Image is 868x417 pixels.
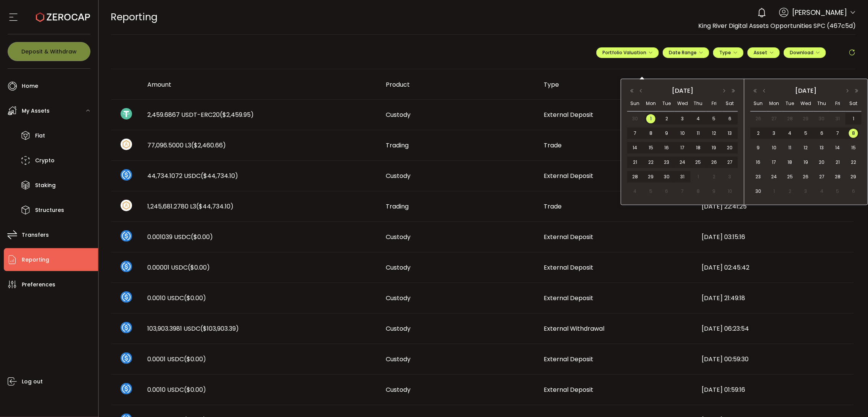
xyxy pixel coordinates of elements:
span: Staking [35,180,56,191]
img: zuPXiwguUFiBOIQyqLOiXsnnNitlx7q4LCwEbLHADjIpTka+Lip0HH8D0VTrd02z+wEAAAAASUVORK5CYII= [121,200,132,211]
span: ($44,734.10) [196,202,234,211]
th: Tue [782,96,798,112]
div: [DATE] 21:49:18 [696,294,854,302]
span: 10 [678,129,687,138]
span: 15 [646,143,655,152]
span: 28 [833,172,842,181]
span: External Deposit [544,233,594,241]
span: 30 [754,187,763,196]
span: 28 [786,114,795,123]
span: 3 [725,172,734,181]
span: [PERSON_NAME] [792,7,847,18]
span: 6 [817,129,826,138]
th: Fri [830,96,846,112]
span: 4 [786,129,795,138]
span: 2 [754,129,763,138]
span: 26 [710,158,719,167]
span: Custody [386,385,411,394]
span: 2 [710,172,719,181]
span: 2 [786,187,795,196]
button: Asset [747,47,780,58]
span: 7 [833,129,842,138]
span: 11 [786,143,795,152]
th: Fri [706,96,722,112]
span: ($103,903.39) [201,324,239,333]
span: 12 [710,129,719,138]
span: 8 [849,129,858,138]
span: 9 [710,187,719,196]
span: Preferences [22,279,55,290]
div: [DATE] 22:41:25 [696,202,854,211]
span: 2 [662,114,672,123]
span: 6 [725,114,734,123]
span: Fiat [35,130,45,141]
img: usdc_portfolio.svg [121,322,132,333]
span: Trading [386,202,409,211]
span: 1 [770,187,779,196]
span: 26 [801,172,810,181]
div: Amount [142,80,380,89]
span: 21 [631,158,640,167]
span: 77,096.5000 L3 [148,141,226,150]
span: 10 [725,187,734,196]
span: 5 [833,187,842,196]
span: 0.00001 USDC [148,263,210,272]
span: 0.001039 USDC [148,233,213,241]
span: Custody [386,294,411,302]
span: 17 [678,143,687,152]
span: External Withdrawal [544,324,605,333]
span: External Deposit [544,263,594,272]
span: King River Digital Assets Opportunities SPC (467c5d) [698,21,856,30]
span: 28 [631,172,640,181]
span: 1,245,681.2780 L3 [148,202,234,211]
span: 16 [662,143,672,152]
span: Custody [386,233,411,241]
span: 5 [710,114,719,123]
span: 18 [694,143,703,152]
span: 27 [725,158,734,167]
span: 30 [662,172,672,181]
img: usdc_portfolio.svg [121,230,132,242]
th: Tue [659,96,675,112]
span: ($0.00) [184,294,206,302]
div: Type [538,80,696,89]
span: 6 [662,187,672,196]
span: Trading [386,141,409,150]
span: 4 [817,187,826,196]
span: 9 [662,129,672,138]
th: Sun [750,96,767,112]
div: [DATE] 06:23:54 [696,324,854,333]
span: 17 [770,158,779,167]
span: 22 [849,158,858,167]
span: 10 [770,143,779,152]
button: Deposit & Withdraw [8,42,90,61]
span: Asset [754,49,767,56]
th: Mon [767,96,783,112]
span: 4 [694,114,703,123]
span: 23 [754,172,763,181]
span: 29 [646,172,655,181]
span: External Deposit [544,355,594,364]
th: Wed [798,96,814,112]
img: usdc_portfolio.svg [121,169,132,181]
button: Download [784,47,826,58]
span: 7 [678,187,687,196]
span: 13 [725,129,734,138]
span: 3 [678,114,687,123]
span: 0.0010 USDC [148,294,206,302]
img: zuPXiwguUFiBOIQyqLOiXsnnNitlx7q4LCwEbLHADjIpTka+Lip0HH8D0VTrd02z+wEAAAAASUVORK5CYII= [121,139,132,150]
span: Deposit & Withdraw [21,49,77,54]
span: 3 [801,187,810,196]
span: 3 [770,129,779,138]
button: Date Range [663,47,709,58]
div: [DATE] [770,85,842,97]
button: Type [713,47,744,58]
span: Custody [386,263,411,272]
iframe: Chat Widget [830,380,868,417]
span: 13 [817,143,826,152]
span: 5 [646,187,655,196]
span: 30 [817,114,826,123]
span: Portfolio Valuation [602,49,653,56]
span: Custody [386,324,411,333]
